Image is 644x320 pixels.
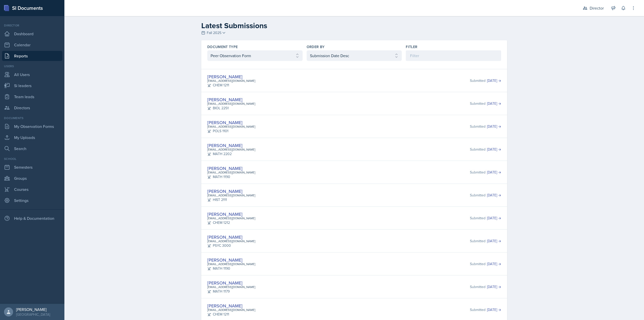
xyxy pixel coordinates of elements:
a: [PERSON_NAME] [207,257,243,263]
a: [PERSON_NAME] [207,211,243,217]
div: Submitted [470,238,501,244]
a: [PERSON_NAME] [207,142,243,149]
a: Dashboard [2,29,62,39]
label: Order By [307,44,325,49]
div: [EMAIL_ADDRESS][DOMAIN_NAME] [207,170,255,175]
a: Courses [2,184,62,194]
div: MATH 1190 [207,266,255,271]
a: My Uploads [2,132,62,143]
a: All Users [2,69,62,80]
a: Team leads [2,92,62,102]
div: [EMAIL_ADDRESS][DOMAIN_NAME] [207,262,255,266]
div: [PERSON_NAME] [16,307,50,312]
a: [PERSON_NAME] [207,234,243,240]
a: My Observation Forms [2,121,62,131]
a: [PERSON_NAME] [207,96,243,103]
a: [DATE] [487,238,501,244]
a: [DATE] [487,307,501,312]
div: [EMAIL_ADDRESS][DOMAIN_NAME] [207,285,255,289]
a: Search [2,144,62,154]
div: Submitted [470,307,501,312]
div: Submitted [470,193,501,198]
label: Document Type [207,44,238,49]
div: Submitted [470,216,501,221]
div: Submitted [470,78,501,83]
div: [EMAIL_ADDRESS][DOMAIN_NAME] [207,239,255,243]
div: BIOL 2251 [207,105,255,111]
input: Filter [406,50,501,61]
div: Director [2,23,62,28]
div: HIST 2111 [207,197,255,202]
a: [DATE] [487,78,501,83]
a: [DATE] [487,147,501,152]
span: Fall 2025 [207,30,221,35]
div: [EMAIL_ADDRESS][DOMAIN_NAME] [207,193,255,198]
div: MATH 1190 [207,174,255,180]
div: CHEM 1212 [207,220,255,225]
div: MATH 2202 [207,151,255,157]
div: Submitted [470,261,501,267]
div: Documents [2,116,62,120]
div: Submitted [470,170,501,175]
a: [PERSON_NAME] [207,165,243,171]
div: [EMAIL_ADDRESS][DOMAIN_NAME] [207,79,255,83]
a: [DATE] [487,124,501,129]
div: School [2,157,62,161]
a: Semesters [2,162,62,172]
div: MATH 1179 [207,289,255,294]
a: [DATE] [487,170,501,175]
div: [EMAIL_ADDRESS][DOMAIN_NAME] [207,101,255,106]
div: Director [590,5,604,11]
a: Groups [2,173,62,183]
div: [EMAIL_ADDRESS][DOMAIN_NAME] [207,216,255,221]
a: Calendar [2,40,62,50]
a: [PERSON_NAME] [207,188,243,194]
div: Submitted [470,101,501,106]
a: [DATE] [487,216,501,221]
div: CHEM 1211 [207,83,255,88]
a: [DATE] [487,284,501,290]
div: PSYC 3000 [207,243,255,248]
a: [PERSON_NAME] [207,74,243,80]
a: Directors [2,103,62,113]
a: [PERSON_NAME] [207,280,243,286]
div: Submitted [470,284,501,290]
label: Fitler [406,44,417,49]
div: CHEM 1211 [207,312,255,317]
a: [DATE] [487,101,501,106]
a: Settings [2,195,62,205]
a: Si leaders [2,81,62,91]
div: Submitted [470,124,501,129]
a: [DATE] [487,193,501,198]
div: Help & Documentation [2,213,62,223]
a: [PERSON_NAME] [207,119,243,126]
div: Submitted [470,147,501,152]
div: [GEOGRAPHIC_DATA] [16,312,50,317]
div: [EMAIL_ADDRESS][DOMAIN_NAME] [207,308,255,312]
div: POLS 1101 [207,128,255,134]
div: [EMAIL_ADDRESS][DOMAIN_NAME] [207,147,255,152]
a: Reports [2,51,62,61]
h2: Latest Submissions [201,21,507,30]
a: [DATE] [487,261,501,267]
div: [EMAIL_ADDRESS][DOMAIN_NAME] [207,124,255,129]
a: [PERSON_NAME] [207,303,243,309]
div: Users [2,64,62,68]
